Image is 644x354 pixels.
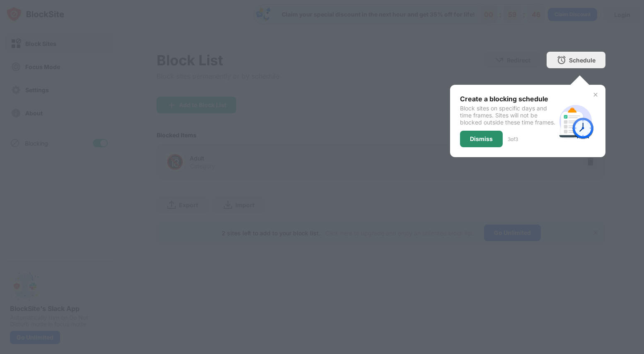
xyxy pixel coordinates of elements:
div: 3 of 3 [508,136,518,142]
img: x-button.svg [592,91,599,98]
img: schedule.svg [556,101,596,141]
div: Schedule [569,57,596,64]
div: Block sites on specific days and time frames. Sites will not be blocked outside these time frames. [460,105,556,126]
div: Create a blocking schedule [460,95,556,103]
div: Dismiss [470,136,493,142]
